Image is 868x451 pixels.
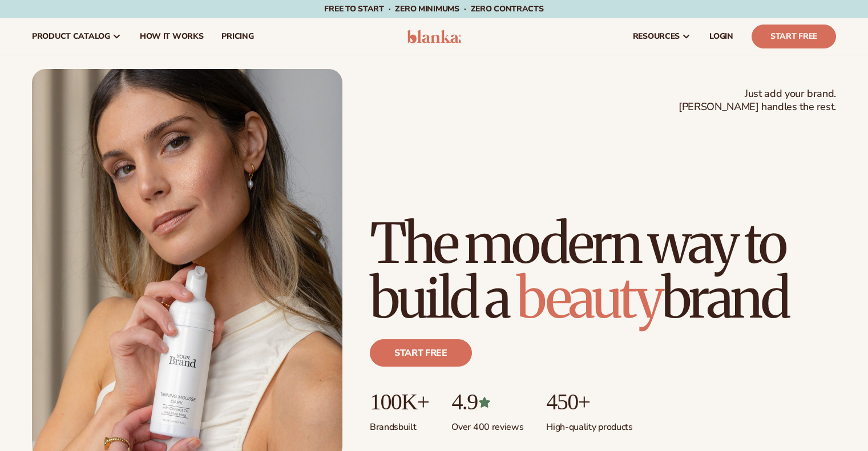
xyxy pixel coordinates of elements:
p: Brands built [370,415,429,433]
span: pricing [221,32,253,41]
h1: The modern way to build a brand [370,216,836,326]
a: Start Free [752,25,836,48]
p: High-quality products [546,415,632,433]
a: pricing [212,18,263,55]
a: LOGIN [700,18,742,55]
span: How It Works [140,32,204,41]
a: resources [624,18,700,55]
span: Free to start · ZERO minimums · ZERO contracts [324,3,543,14]
span: beauty [516,264,661,332]
span: Just add your brand. [PERSON_NAME] handles the rest. [679,87,836,114]
span: product catalog [32,32,110,41]
p: Over 400 reviews [451,415,523,433]
a: product catalog [23,18,131,55]
a: How It Works [131,18,213,55]
a: Start free [370,339,472,367]
p: 4.9 [451,389,523,415]
span: LOGIN [709,32,733,41]
p: 100K+ [370,389,429,415]
img: logo [407,30,461,43]
p: 450+ [546,389,632,415]
span: resources [633,32,680,41]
